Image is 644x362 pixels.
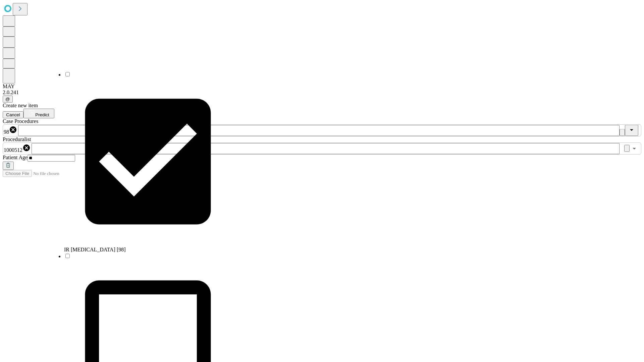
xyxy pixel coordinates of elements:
div: 98 [4,126,17,135]
button: Clear [624,145,630,152]
span: Proceduralist [3,136,31,142]
span: IR [MEDICAL_DATA] [98] [64,247,126,252]
button: @ [3,96,13,103]
button: Predict [23,109,54,118]
span: 98 [4,129,9,135]
span: Scheduled Procedure [3,118,38,124]
button: Clear [620,129,625,136]
div: MAY [3,83,641,89]
span: Create new item [3,103,38,108]
span: Cancel [6,112,20,117]
button: Cancel [3,111,23,118]
span: Patient Age [3,155,28,160]
div: 2.0.241 [3,89,641,96]
span: Predict [35,112,49,117]
span: @ [5,97,10,102]
div: 1000512 [4,144,31,153]
button: Close [625,125,638,136]
span: 1000512 [4,147,22,153]
button: Open [630,144,639,153]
